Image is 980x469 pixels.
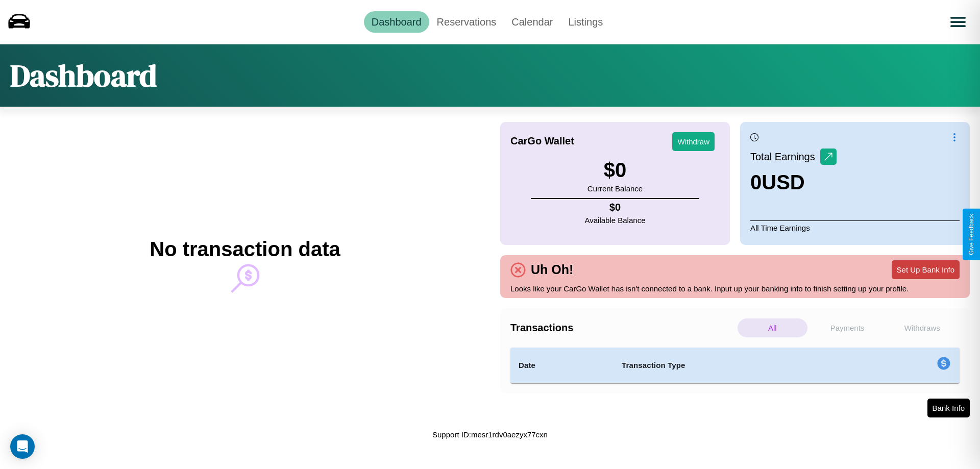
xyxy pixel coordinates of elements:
[750,147,820,166] p: Total Earnings
[10,55,157,96] h1: Dashboard
[510,282,960,295] p: Looks like your CarGo Wallet has isn't connected to a bank. Input up your banking info to finish ...
[927,399,970,417] button: Bank Info
[560,11,610,33] a: Listings
[813,318,883,337] p: Payments
[750,220,960,235] p: All Time Earnings
[585,213,646,227] p: Available Balance
[587,182,643,195] p: Current Balance
[892,260,960,279] button: Set Up Bank Info
[519,359,605,372] h4: Date
[738,318,807,337] p: All
[585,202,646,213] h4: $ 0
[364,11,429,33] a: Dashboard
[510,322,735,334] h4: Transactions
[672,132,715,151] button: Withdraw
[622,359,853,372] h4: Transaction Type
[587,159,643,182] h3: $ 0
[10,434,35,459] div: Open Intercom Messenger
[526,262,578,277] h4: Uh Oh!
[504,11,560,33] a: Calendar
[968,214,975,255] div: Give Feedback
[944,8,972,36] button: Open menu
[750,171,837,194] h3: 0 USD
[887,318,957,337] p: Withdraws
[510,135,574,147] h4: CarGo Wallet
[150,238,340,261] h2: No transaction data
[510,348,960,383] table: simple table
[432,428,548,441] p: Support ID: mesr1rdv0aezyx77cxn
[429,11,504,33] a: Reservations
